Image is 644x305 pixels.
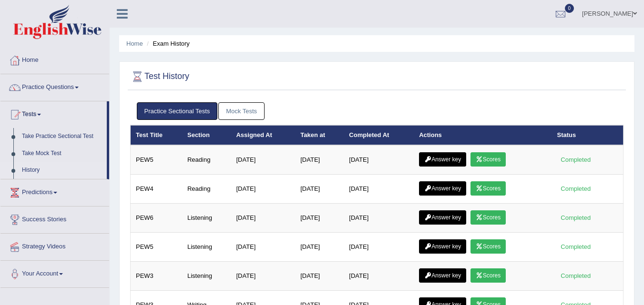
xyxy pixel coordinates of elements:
[419,268,466,283] a: Answer key
[295,262,344,291] td: [DATE]
[231,262,295,291] td: [DATE]
[131,262,182,291] td: PEW3
[344,204,414,233] td: [DATE]
[0,261,109,285] a: Your Account
[18,145,107,162] a: Take Mock Test
[231,175,295,204] td: [DATE]
[0,47,109,71] a: Home
[414,125,552,145] th: Actions
[344,262,414,291] td: [DATE]
[470,210,506,225] a: Scores
[0,179,109,203] a: Predictions
[344,145,414,175] td: [DATE]
[182,145,231,175] td: Reading
[419,239,466,254] a: Answer key
[0,234,109,257] a: Strategy Videos
[344,233,414,262] td: [DATE]
[182,175,231,204] td: Reading
[557,155,594,165] div: Completed
[557,242,594,252] div: Completed
[131,175,182,204] td: PEW4
[0,207,109,230] a: Success Stories
[0,101,107,125] a: Tests
[131,125,182,145] th: Test Title
[18,128,107,145] a: Take Practice Sectional Test
[231,233,295,262] td: [DATE]
[130,69,189,84] h2: Test History
[419,210,466,225] a: Answer key
[470,268,506,283] a: Scores
[344,125,414,145] th: Completed At
[295,125,344,145] th: Taken at
[0,74,109,98] a: Practice Questions
[218,102,265,120] a: Mock Tests
[182,204,231,233] td: Listening
[295,145,344,175] td: [DATE]
[419,152,466,167] a: Answer key
[295,175,344,204] td: [DATE]
[419,181,466,196] a: Answer key
[131,145,182,175] td: PEW5
[295,233,344,262] td: [DATE]
[137,102,218,120] a: Practice Sectional Tests
[144,39,190,48] li: Exam History
[131,233,182,262] td: PEW5
[565,4,574,13] span: 0
[295,204,344,233] td: [DATE]
[557,184,594,194] div: Completed
[126,40,143,47] a: Home
[470,152,506,167] a: Scores
[231,145,295,175] td: [DATE]
[182,233,231,262] td: Listening
[18,162,107,179] a: History
[557,213,594,223] div: Completed
[344,175,414,204] td: [DATE]
[470,239,506,254] a: Scores
[131,204,182,233] td: PEW6
[470,181,506,196] a: Scores
[182,125,231,145] th: Section
[231,125,295,145] th: Assigned At
[231,204,295,233] td: [DATE]
[552,125,624,145] th: Status
[557,271,594,281] div: Completed
[182,262,231,291] td: Listening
